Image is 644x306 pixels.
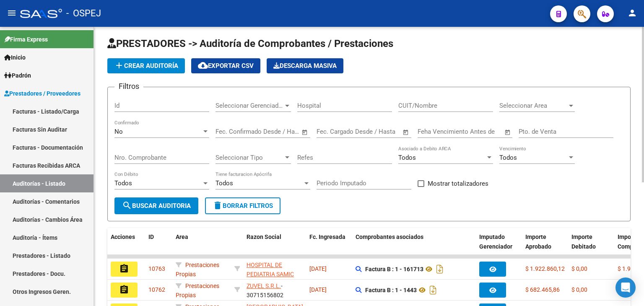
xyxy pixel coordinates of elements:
[525,233,551,250] span: Importe Aprobado
[107,38,393,49] span: PRESTADORES -> Auditoría de Comprobantes / Prestaciones
[4,53,26,62] span: Inicio
[300,127,310,137] button: Open calendar
[365,287,417,293] strong: Factura B : 1 - 1443
[176,233,188,240] span: Area
[114,197,198,214] button: Buscar Auditoria
[172,228,231,265] datatable-header-cell: Area
[198,60,208,70] mat-icon: cloud_download
[479,233,512,250] span: Imputado Gerenciador
[247,281,303,299] div: - 30715156802
[571,265,587,272] span: $ 0,00
[114,128,123,135] span: No
[525,265,565,272] span: $ 1.922.860,12
[267,58,343,73] app-download-masive: Descarga masiva de comprobantes (adjuntos)
[4,71,31,80] span: Padrón
[434,262,445,276] i: Descargar documento
[119,264,129,274] mat-icon: assignment
[107,58,185,73] button: Crear Auditoría
[522,228,568,265] datatable-header-cell: Importe Aprobado
[358,128,399,135] input: Fecha fin
[148,233,154,240] span: ID
[176,283,219,299] span: Prestaciones Propias
[66,4,101,23] span: - OSPEJ
[309,286,327,293] span: [DATE]
[257,128,298,135] input: Fecha fin
[247,233,281,240] span: Razon Social
[114,179,132,187] span: Todos
[499,154,517,161] span: Todos
[273,62,337,70] span: Descarga Masiva
[216,128,249,135] input: Fecha inicio
[309,233,345,240] span: Fc. Ingresada
[401,127,411,137] button: Open calendar
[247,262,294,297] span: HOSPITAL DE PEDIATRIA SAMIC "PROFESOR [PERSON_NAME]"
[216,179,233,187] span: Todos
[216,102,283,109] span: Seleccionar Gerenciador
[205,197,280,214] button: Borrar Filtros
[145,228,172,265] datatable-header-cell: ID
[571,233,596,250] span: Importe Debitado
[198,62,254,70] span: Exportar CSV
[306,228,352,265] datatable-header-cell: Fc. Ingresada
[568,228,614,265] datatable-header-cell: Importe Debitado
[499,102,567,109] span: Seleccionar Area
[111,233,135,240] span: Acciones
[114,60,124,70] mat-icon: add
[267,58,343,73] button: Descarga Masiva
[428,283,439,297] i: Descargar documento
[571,286,587,293] span: $ 0,00
[213,200,223,210] mat-icon: delete
[7,8,17,18] mat-icon: menu
[4,89,80,98] span: Prestadores / Proveedores
[4,35,48,44] span: Firma Express
[356,233,423,240] span: Comprobantes asociados
[243,228,306,265] datatable-header-cell: Razon Social
[176,262,219,278] span: Prestaciones Propias
[191,58,260,73] button: Exportar CSV
[309,265,327,272] span: [DATE]
[525,286,560,293] span: $ 682.465,86
[107,228,145,265] datatable-header-cell: Acciones
[365,266,423,272] strong: Factura B : 1 - 161713
[398,154,416,161] span: Todos
[352,228,476,265] datatable-header-cell: Comprobantes asociados
[615,277,636,298] div: Open Intercom Messenger
[119,285,129,295] mat-icon: assignment
[428,179,488,189] span: Mostrar totalizadores
[114,62,178,70] span: Crear Auditoría
[317,128,351,135] input: Fecha inicio
[247,260,303,278] div: - 30615915544
[122,200,132,210] mat-icon: search
[148,265,165,272] span: 10763
[627,8,637,18] mat-icon: person
[476,228,522,265] datatable-header-cell: Imputado Gerenciador
[503,127,513,137] button: Open calendar
[114,80,143,92] h3: Filtros
[148,286,165,293] span: 10762
[247,283,281,289] span: ZUVEL S.R.L.
[216,154,283,161] span: Seleccionar Tipo
[122,202,191,210] span: Buscar Auditoria
[213,202,273,210] span: Borrar Filtros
